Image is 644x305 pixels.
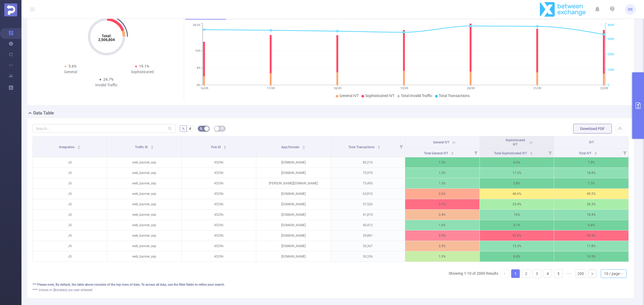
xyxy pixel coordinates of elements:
[439,94,470,98] span: Total Transactions
[32,288,629,292] div: **** Values in (Brackets) are user attested
[331,210,405,220] p: 41,874
[511,270,519,278] a: 1
[182,127,185,131] span: %
[480,189,554,199] p: 46.6%
[182,189,256,199] p: 45296
[451,151,454,154] div: Sort
[33,189,107,199] p: JS
[302,145,305,148] div: Sort
[256,220,331,230] p: [DOMAIN_NAME]
[256,251,331,262] p: [DOMAIN_NAME]
[33,178,107,188] p: JS
[546,148,554,157] i: Filter menu
[107,189,182,199] p: web_banner_ssp
[33,220,107,230] p: JS
[424,151,449,155] span: Total General IVT
[405,230,480,241] p: 2.9%
[78,147,80,148] i: icon: caret-down
[480,199,554,209] p: 23.4%
[467,87,474,90] tspan: 20/09
[151,145,153,146] i: icon: caret-up
[189,127,191,131] span: #
[256,230,331,241] p: [DOMAIN_NAME]
[543,269,552,278] li: 4
[200,87,208,90] tspan: 16/09
[182,251,256,262] p: 45296
[223,145,226,148] div: Sort
[32,124,175,133] input: Search...
[522,270,530,278] a: 2
[621,148,628,157] i: Filter menu
[331,178,405,188] p: 75,495
[472,148,480,157] i: Filter menu
[604,270,620,278] div: 10 / page
[151,145,154,148] div: Sort
[182,241,256,251] p: 45296
[33,230,107,241] p: JS
[197,83,200,87] tspan: 0%
[182,220,256,230] p: 45296
[182,199,256,209] p: 45296
[573,124,612,133] button: Download PDF
[554,189,628,199] p: 49.2%
[33,210,107,220] p: JS
[494,151,528,155] span: Total Sophisticated IVT
[331,189,405,199] p: 63,810
[608,68,614,72] tspan: 100K
[554,269,563,278] li: 5
[397,136,405,157] i: Filter menu
[377,145,380,148] div: Sort
[334,87,341,90] tspan: 18/09
[139,64,149,68] span: 19.1%
[628,4,633,15] span: BB
[405,251,480,262] p: 1.9%
[576,269,586,278] li: 200
[600,87,608,90] tspan: 22/09
[533,87,541,90] tspan: 21/09
[107,230,182,241] p: web_banner_ssp
[331,220,405,230] p: 40,412
[35,69,107,75] div: General
[405,157,480,168] p: 1.3%
[533,269,541,278] li: 3
[365,94,394,98] span: Sophisticated IVT
[331,251,405,262] p: 30,336
[405,210,480,220] p: 2.4%
[594,151,597,152] i: icon: caret-up
[608,53,614,56] tspan: 200K
[480,241,554,251] p: 15.3%
[451,151,454,152] i: icon: caret-up
[68,64,76,68] span: 5.6%
[433,140,449,144] span: General IVT
[331,168,405,178] p: 75,979
[594,153,597,154] i: icon: caret-down
[107,199,182,209] p: web_banner_ssp
[554,220,628,230] p: 6.6%
[33,157,107,168] p: JS
[339,94,359,98] span: General IVT
[554,241,628,251] p: 17.8%
[554,251,628,262] p: 10.5%
[591,272,594,276] i: icon: right
[182,230,256,241] p: 45296
[533,270,541,278] a: 3
[256,157,331,168] p: [DOMAIN_NAME]
[480,210,554,220] p: 16%
[33,241,107,251] p: JS
[135,145,149,149] span: Traffic ID
[405,199,480,209] p: 3.1%
[33,199,107,209] p: JS
[281,145,300,149] span: App/Domain
[107,157,182,168] p: web_banner_ssp
[101,34,111,38] tspan: Total:
[480,220,554,230] p: 5.1%
[107,220,182,230] p: web_banner_ssp
[449,269,498,278] li: Showing 1-10 of 2000 Results
[378,145,380,146] i: icon: caret-up
[182,210,256,220] p: 45296
[256,168,331,178] p: [DOMAIN_NAME]
[554,270,562,278] a: 5
[267,87,275,90] tspan: 17/09
[405,241,480,251] p: 2.5%
[608,83,609,87] tspan: 0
